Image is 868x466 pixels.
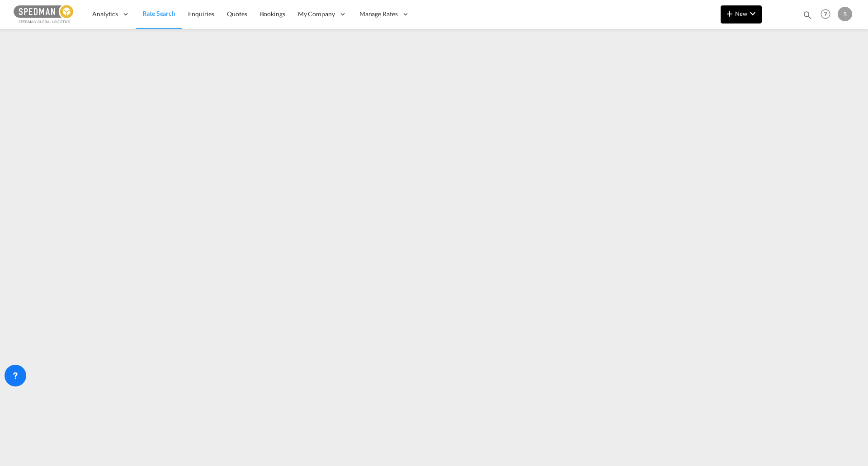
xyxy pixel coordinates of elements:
[142,9,175,17] span: Rate Search
[188,10,214,18] span: Enquiries
[359,9,398,19] span: Manage Rates
[7,419,38,452] iframe: Chat
[802,10,812,20] md-icon: icon-magnify
[298,9,335,19] span: My Company
[14,4,75,24] img: c12ca350ff1b11efb6b291369744d907.png
[838,7,852,21] div: S
[802,10,812,24] div: icon-magnify
[724,10,758,17] span: New
[818,6,838,23] div: Help
[260,10,285,18] span: Bookings
[721,5,762,24] button: icon-plus 400-fgNewicon-chevron-down
[724,8,735,19] md-icon: icon-plus 400-fg
[92,9,118,19] span: Analytics
[818,6,833,22] span: Help
[747,8,758,19] md-icon: icon-chevron-down
[227,10,247,18] span: Quotes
